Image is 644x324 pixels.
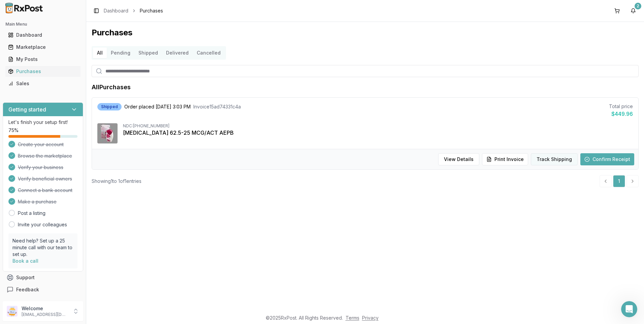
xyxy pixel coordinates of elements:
span: Make a purchase [18,198,57,205]
div: 2 [635,3,641,9]
a: Terms [346,315,359,321]
p: [EMAIL_ADDRESS][DOMAIN_NAME] [22,312,68,317]
button: Feedback [3,284,83,296]
button: 2 [628,5,639,16]
div: Marketplace [8,44,78,51]
a: Sales [5,77,80,90]
span: Verify beneficial owners [18,175,72,182]
button: Confirm Receipt [580,153,634,165]
a: My Posts [5,53,80,65]
div: My Posts [8,56,78,63]
a: Invite your colleagues [18,221,67,228]
a: Dashboard [104,7,128,14]
a: Privacy [362,315,379,321]
span: Create your account [18,141,64,148]
h2: Main Menu [5,22,80,27]
button: All [93,47,107,58]
div: [MEDICAL_DATA] 62.5-25 MCG/ACT AEPB [123,129,633,137]
span: Browse the marketplace [18,153,72,159]
a: 1 [613,175,625,187]
button: Sales [3,78,83,89]
button: Pending [107,47,134,58]
a: Dashboard [5,29,80,41]
a: Book a call [12,258,38,264]
h1: Purchases [92,27,639,38]
div: Purchases [8,68,78,75]
a: Purchases [5,65,80,77]
div: Shipped [97,103,122,110]
button: Track Shipping [531,153,578,165]
div: Showing 1 to 1 of 1 entries [92,178,141,185]
nav: breadcrumb [104,7,163,14]
button: Support [3,271,83,284]
p: Welcome [22,305,68,312]
span: Verify your business [18,164,63,171]
nav: pagination [600,175,639,187]
button: Delivered [162,47,193,58]
p: Let's finish your setup first! [8,119,77,126]
button: Cancelled [193,47,225,58]
button: Marketplace [3,42,83,53]
button: Print Invoice [482,153,528,165]
iframe: Intercom live chat [621,301,637,317]
button: My Posts [3,54,83,65]
div: $449.96 [609,110,633,118]
button: View Details [438,153,479,165]
span: Feedback [16,286,39,293]
img: User avatar [7,306,18,317]
div: Sales [8,80,78,87]
button: Dashboard [3,30,83,40]
div: NDC: [PHONE_NUMBER] [123,123,633,129]
span: Order placed [DATE] 3:03 PM [124,103,191,110]
button: Purchases [3,66,83,77]
span: Invoice 15ad74331c4a [193,103,241,110]
img: Anoro Ellipta 62.5-25 MCG/ACT AEPB [97,123,118,143]
div: Dashboard [8,32,78,38]
a: Marketplace [5,41,80,53]
p: Need help? Set up a 25 minute call with our team to set up. [12,237,73,258]
a: Post a listing [18,210,45,217]
span: Purchases [140,7,163,14]
span: Connect a bank account [18,187,72,194]
h1: All Purchases [92,83,131,92]
div: Total price [609,103,633,110]
span: 75 % [8,127,19,134]
h3: Getting started [8,105,46,114]
img: RxPost Logo [3,3,46,13]
button: Shipped [134,47,162,58]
